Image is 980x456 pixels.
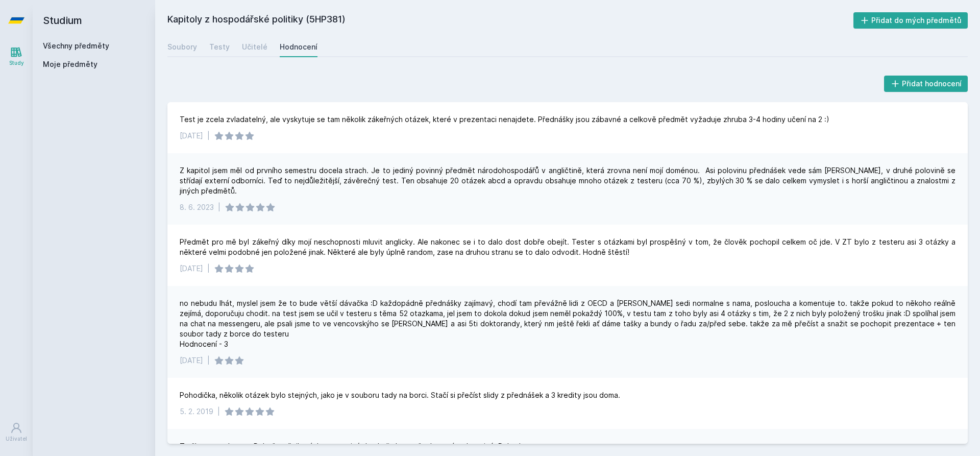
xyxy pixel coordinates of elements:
[167,37,197,57] a: Soubory
[180,237,955,257] div: Předmět pro mě byl zákeřný díky mojí neschopnosti mluvit anglicky. Ale nakonec se i to dalo dost ...
[180,441,525,451] div: Trošku stresu letos... Dyboš změnil otázky, ve stejný den byli ale na všech termínech stejné. Pohoda
[218,202,220,212] div: |
[853,12,968,29] button: Přidat do mých předmětů
[242,42,267,52] div: Učitelé
[180,165,955,196] div: Z kapitol jsem měl od prvního semestru docela strach. Je to jediný povinný předmět národohospodář...
[180,390,620,400] div: Pohodička, několik otázek bylo stejných, jako je v souboru tady na borci. Stačí si přečíst slidy ...
[180,202,214,212] div: 8. 6. 2023
[207,355,210,366] div: |
[180,114,829,125] div: Test je zcela zvladatelný, ale vyskytuje se tam několik zákeřných otázek, které v prezentaci nena...
[280,42,317,52] div: Hodnocení
[207,263,210,274] div: |
[180,406,213,417] div: 5. 2. 2019
[180,263,203,274] div: [DATE]
[2,417,31,448] a: Uživatel
[217,406,220,417] div: |
[207,131,210,141] div: |
[884,76,968,92] button: Přidat hodnocení
[167,42,197,52] div: Soubory
[9,59,24,67] div: Study
[180,298,955,349] div: no nebudu lhát, myslel jsem že to bude větší dávačka :D každopádně přednášky zajímavý, chodí tam ...
[2,41,31,72] a: Study
[209,42,230,52] div: Testy
[180,355,203,366] div: [DATE]
[6,435,27,443] div: Uživatel
[43,41,109,50] a: Všechny předměty
[180,131,203,141] div: [DATE]
[242,37,267,57] a: Učitelé
[43,59,97,69] span: Moje předměty
[167,12,853,29] h2: Kapitoly z hospodářské politiky (5HP381)
[209,37,230,57] a: Testy
[280,37,317,57] a: Hodnocení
